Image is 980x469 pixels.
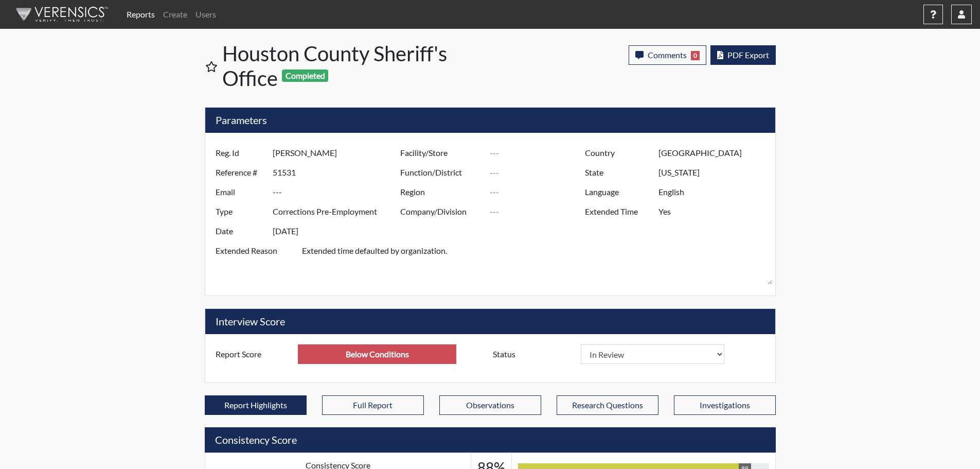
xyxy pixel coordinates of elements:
label: Country [577,143,658,163]
label: Reg. Id [208,143,273,163]
label: Extended Reason [208,241,302,285]
input: --- [273,182,403,202]
label: Type [208,202,273,221]
button: Investigations [674,395,776,415]
button: Full Report [322,395,424,415]
button: Report Highlights [205,395,307,415]
h5: Parameters [205,108,775,133]
input: --- [273,202,403,221]
a: Users [191,4,220,25]
input: --- [490,182,587,202]
input: --- [273,163,403,182]
input: --- [658,182,772,202]
h1: Houston County Sheriff's Office [222,41,491,91]
h5: Interview Score [205,309,775,334]
input: --- [490,143,587,163]
label: Report Score [208,344,298,364]
label: Company/Division [393,202,490,221]
button: Research Questions [557,395,658,415]
input: --- [490,202,587,221]
button: Comments0 [629,45,706,65]
input: --- [273,143,403,163]
label: Status [485,344,581,364]
input: --- [658,202,772,221]
span: Comments [648,50,687,60]
input: --- [490,163,587,182]
label: Language [577,182,658,202]
label: Date [208,221,273,241]
label: Facility/Store [393,143,490,163]
label: State [577,163,658,182]
input: --- [273,221,403,241]
label: Reference # [208,163,273,182]
label: Extended Time [577,202,658,221]
span: 0 [691,51,700,60]
span: PDF Export [727,50,769,60]
button: PDF Export [710,45,776,65]
h5: Consistency Score [205,427,776,453]
span: Completed [282,70,328,82]
label: Email [208,182,273,202]
div: Document a decision to hire or decline a candiate [485,344,773,364]
button: Observations [439,395,541,415]
input: --- [658,143,772,163]
input: --- [298,344,456,364]
a: Reports [122,4,159,25]
label: Function/District [393,163,490,182]
label: Region [393,182,490,202]
input: --- [658,163,772,182]
a: Create [159,4,191,25]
